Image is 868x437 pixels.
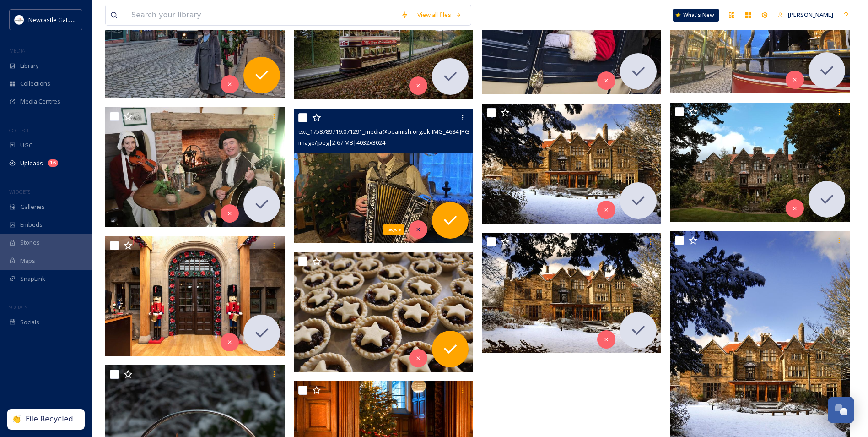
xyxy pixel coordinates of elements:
[48,159,58,167] div: 16
[9,47,25,54] span: MEDIA
[482,104,662,224] img: Halloween at Christmas (3).jpg
[105,107,285,227] img: ext_1758789716.782711_media@beamish.org.uk-IMG_6201.JPG
[298,127,469,136] span: ext_1758789719.071291_media@beamish.org.uk-IMG_4684.JPG
[673,9,719,22] a: What's New
[20,159,43,168] span: Uploads
[294,252,473,372] img: ext_1758789715.462412_media@beamish.org.uk-IMG_4623 copy.jpg
[9,188,30,195] span: WIDGETS
[127,5,396,25] input: Search your library
[20,202,45,211] span: Galleries
[413,6,466,24] a: View all files
[20,220,43,229] span: Embeds
[482,233,662,353] img: Christmas at Jesmond Dene House (4).jpg
[105,236,285,356] img: Halloween at Christmas (5).jpg
[20,141,32,150] span: UGC
[20,97,60,106] span: Media Centres
[20,79,50,88] span: Collections
[298,138,385,147] span: image/jpeg | 2.67 MB | 4032 x 3024
[788,11,833,19] span: [PERSON_NAME]
[12,415,21,424] div: 👏
[9,127,29,134] span: COLLECT
[9,304,27,311] span: SOCIALS
[20,274,45,283] span: SnapLink
[294,109,473,243] img: ext_1758789719.071291_media@beamish.org.uk-IMG_4684.JPG
[20,238,40,247] span: Stories
[20,257,35,265] span: Maps
[20,318,39,327] span: Socials
[28,15,113,24] span: Newcastle Gateshead Initiative
[383,224,404,235] div: Recycle
[773,6,838,24] a: [PERSON_NAME]
[20,61,38,70] span: Library
[26,415,75,424] div: File Recycled.
[670,103,850,222] img: Halloween at Christmas (2).jpg
[828,397,854,423] button: Open Chat
[15,15,24,24] img: DqD9wEUd_400x400.jpg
